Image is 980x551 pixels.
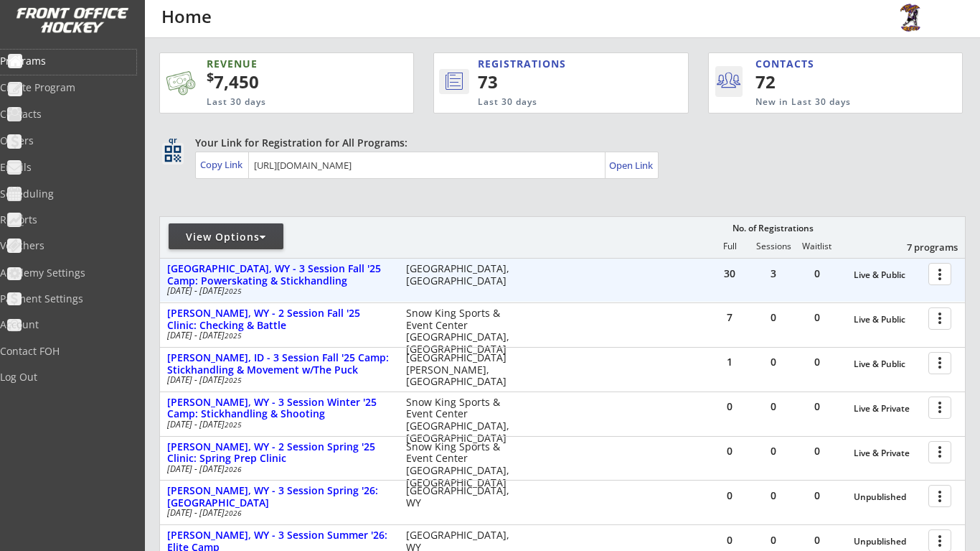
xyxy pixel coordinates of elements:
[167,397,391,421] div: [PERSON_NAME], WY - 3 Session Winter '25 Camp: Stickhandling & Shooting
[406,397,519,445] div: Snow King Sports & Event Center [GEOGRAPHIC_DATA], [GEOGRAPHIC_DATA]
[406,485,519,509] div: [GEOGRAPHIC_DATA], WY
[609,159,654,172] div: Open Link
[708,535,751,545] div: 0
[167,420,387,429] div: [DATE] - [DATE]
[708,491,751,501] div: 0
[225,508,242,518] em: 2026
[854,448,921,458] div: Live & Private
[406,352,519,388] div: [GEOGRAPHIC_DATA] [PERSON_NAME], [GEOGRAPHIC_DATA]
[167,307,391,332] div: [PERSON_NAME], WY - 2 Session Fall '25 Clinic: Checking & Battle
[225,420,242,430] em: 2025
[167,331,387,340] div: [DATE] - [DATE]
[169,230,283,244] div: View Options
[708,402,751,412] div: 0
[928,352,951,374] button: more_vert
[796,312,839,323] div: 0
[752,491,795,501] div: 0
[854,492,921,502] div: Unpublished
[708,446,751,456] div: 0
[609,155,654,175] a: Open Link
[167,465,387,473] div: [DATE] - [DATE]
[200,158,245,171] div: Copy Link
[167,485,391,509] div: [PERSON_NAME], WY - 3 Session Spring '26: [GEOGRAPHIC_DATA]
[406,441,519,489] div: Snow King Sports & Event Center [GEOGRAPHIC_DATA], [GEOGRAPHIC_DATA]
[752,312,795,323] div: 0
[796,402,839,412] div: 0
[795,241,838,251] div: Waitlist
[796,446,839,456] div: 0
[162,143,184,165] button: qr_code
[796,491,839,501] div: 0
[225,375,242,385] em: 2025
[225,330,242,341] em: 2025
[928,263,951,285] button: more_vert
[752,446,795,456] div: 0
[883,241,958,254] div: 7 programs
[708,241,751,251] div: Full
[207,57,349,71] div: REVENUE
[854,359,921,369] div: Live & Public
[796,535,839,545] div: 0
[195,136,921,150] div: Your Link for Registration for All Programs:
[207,68,214,85] sup: $
[167,287,387,295] div: [DATE] - [DATE]
[755,57,821,71] div: CONTACTS
[728,223,817,233] div: No. of Registrations
[928,441,951,463] button: more_vert
[478,96,628,108] div: Last 30 days
[207,70,368,94] div: 7,450
[167,441,391,466] div: [PERSON_NAME], WY - 2 Session Spring '25 Clinic: Spring Prep Clinic
[796,269,839,279] div: 0
[928,307,951,330] button: more_vert
[708,312,751,323] div: 7
[708,357,751,367] div: 1
[478,70,639,94] div: 73
[752,269,795,279] div: 3
[478,57,625,71] div: REGISTRATIONS
[708,269,751,279] div: 30
[752,357,795,367] div: 0
[406,263,519,287] div: [GEOGRAPHIC_DATA], [GEOGRAPHIC_DATA]
[167,263,391,287] div: [GEOGRAPHIC_DATA], WY - 3 Session Fall '25 Camp: Powerskating & Stickhandling
[752,402,795,412] div: 0
[167,509,387,517] div: [DATE] - [DATE]
[406,307,519,356] div: Snow King Sports & Event Center [GEOGRAPHIC_DATA], [GEOGRAPHIC_DATA]
[854,270,921,280] div: Live & Public
[854,404,921,414] div: Live & Private
[752,241,795,251] div: Sessions
[928,397,951,419] button: more_vert
[755,96,895,108] div: New in Last 30 days
[796,357,839,367] div: 0
[928,485,951,507] button: more_vert
[225,464,242,474] em: 2026
[752,535,795,545] div: 0
[167,376,387,384] div: [DATE] - [DATE]
[755,70,844,94] div: 72
[854,315,921,325] div: Live & Public
[207,96,349,108] div: Last 30 days
[164,136,181,145] div: qr
[854,537,921,547] div: Unpublished
[167,352,391,376] div: [PERSON_NAME], ID - 3 Session Fall '25 Camp: Stickhandling & Movement w/The Puck
[225,286,242,296] em: 2025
